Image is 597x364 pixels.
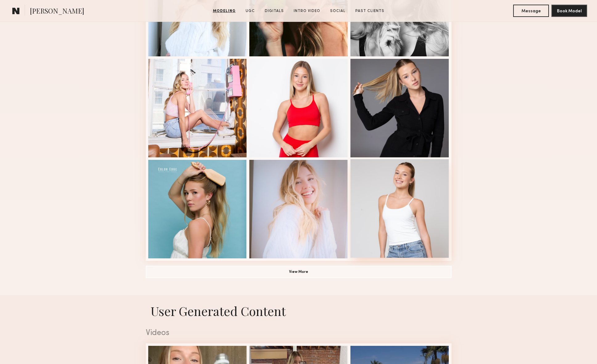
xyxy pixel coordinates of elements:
[551,5,587,17] button: Book Model
[146,266,452,278] button: View More
[243,8,257,14] a: UGC
[262,8,286,14] a: Digitals
[551,8,587,13] a: Book Model
[513,5,549,17] button: Message
[30,6,84,17] span: [PERSON_NAME]
[291,8,323,14] a: Intro Video
[146,329,452,337] div: Videos
[328,8,348,14] a: Social
[141,303,456,319] h1: User Generated Content
[353,8,387,14] a: Past Clients
[211,8,238,14] a: Modeling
